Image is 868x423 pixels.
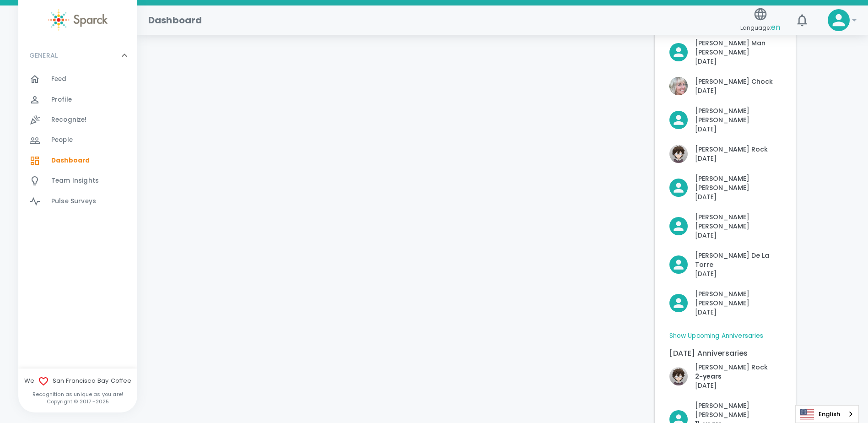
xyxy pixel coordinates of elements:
a: Recognize! [18,110,137,130]
img: Picture of Rowan Rock [669,145,688,163]
a: Dashboard [18,151,137,171]
p: [PERSON_NAME] Man [PERSON_NAME] [695,38,781,57]
div: Click to Recognize! [662,99,781,134]
p: [DATE] [695,381,768,390]
div: Click to Recognize! [662,70,773,95]
button: Click to Recognize! [669,38,781,66]
p: [DATE] [695,57,781,66]
p: [PERSON_NAME] Rock [695,363,768,372]
p: [PERSON_NAME] [PERSON_NAME] [695,401,781,419]
img: Sparck logo [48,9,108,31]
div: Click to Recognize! [662,137,768,163]
span: We San Francisco Bay Coffee [18,376,137,387]
img: Picture of Linda Chock [669,77,688,95]
span: Profile [51,95,72,104]
div: Click to Recognize! [662,205,781,240]
p: [DATE] [695,86,773,95]
p: [PERSON_NAME] [PERSON_NAME] [695,174,781,192]
p: [PERSON_NAME] De La Torre [695,251,781,269]
a: Team Insights [18,171,137,191]
img: Picture of Rowan Rock [669,367,688,385]
p: [DATE] [695,192,781,201]
p: GENERAL [29,51,58,60]
p: [PERSON_NAME] [PERSON_NAME] [695,289,781,308]
button: Click to Recognize! [669,174,781,201]
p: [DATE] [695,231,781,240]
a: Sparck logo [18,9,137,31]
button: Click to Recognize! [669,363,768,390]
p: [PERSON_NAME] Rock [695,145,768,154]
a: Pulse Surveys [18,191,137,211]
button: Click to Recognize! [669,145,768,163]
span: Feed [51,75,67,84]
span: Dashboard [51,156,90,165]
span: Language: [740,22,780,34]
button: Click to Recognize! [669,251,781,278]
a: Show Upcoming Anniversaries [669,331,764,341]
div: Click to Recognize! [662,244,781,278]
span: People [51,136,73,145]
p: 2- years [695,372,768,381]
button: Click to Recognize! [669,289,781,317]
aside: Language selected: English [795,405,859,423]
p: [DATE] [695,308,781,317]
div: GENERAL [18,69,137,215]
a: Feed [18,69,137,89]
a: People [18,130,137,150]
div: Click to Recognize! [662,31,781,66]
button: Click to Recognize! [669,106,781,134]
p: [PERSON_NAME] [PERSON_NAME] [695,106,781,125]
a: English [796,406,858,423]
p: Copyright © 2017 - 2025 [18,398,137,405]
div: Click to Recognize! [662,282,781,317]
button: Click to Recognize! [669,77,773,95]
button: Language:en [737,4,784,37]
span: Team Insights [51,176,99,185]
span: en [771,22,780,33]
div: Language [795,405,859,423]
span: Recognize! [51,115,87,125]
span: Pulse Surveys [51,197,96,206]
p: [PERSON_NAME] [PERSON_NAME] [695,212,781,231]
p: [PERSON_NAME] Chock [695,77,773,86]
a: Profile [18,90,137,110]
div: GENERAL [18,42,137,69]
div: Click to Recognize! [662,167,781,201]
p: [DATE] [695,125,781,134]
div: Click to Recognize! [662,355,768,390]
button: Click to Recognize! [669,212,781,240]
p: [DATE] Anniversaries [669,348,781,359]
p: [DATE] [695,154,768,163]
p: Recognition as unique as you are! [18,390,137,398]
h1: Dashboard [148,13,202,27]
p: [DATE] [695,269,781,278]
